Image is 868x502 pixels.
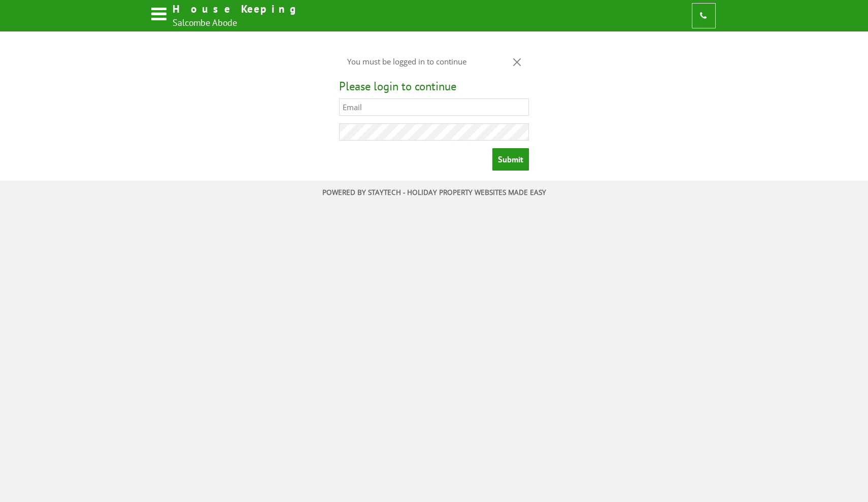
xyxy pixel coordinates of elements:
[492,148,529,171] input: Submit
[339,48,528,75] div: You must be logged in to continue
[150,2,301,29] a: House Keeping Salcombe Abode
[339,98,528,116] input: Email
[173,2,301,16] h1: House Keeping
[173,17,301,28] h2: Salcombe Abode
[339,79,528,93] h2: Please login to continue
[322,188,546,197] a: Powered by StayTech - Holiday property websites made easy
